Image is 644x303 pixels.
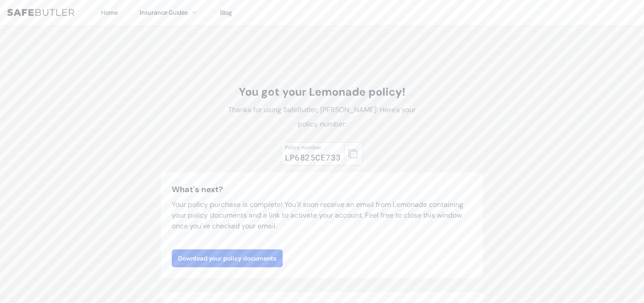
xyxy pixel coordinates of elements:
[220,8,232,17] a: Blog
[172,249,283,267] a: Download your policy documents
[101,8,118,17] a: Home
[172,199,472,231] p: Your policy purchase is complete! You'll soon receive an email from Lemonade containing your poli...
[285,151,341,164] div: LP6825CE733
[7,9,74,16] img: SafeButler Text Logo
[222,85,422,99] h1: You got your Lemonade policy!
[285,144,341,151] div: Policy number
[172,183,472,196] h3: What's next?
[140,7,199,18] button: Insurance Guides
[222,103,422,131] p: Thanks for using SafeButler, [PERSON_NAME]! Here's your policy number:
